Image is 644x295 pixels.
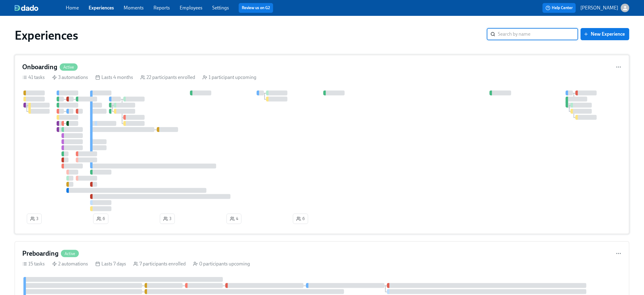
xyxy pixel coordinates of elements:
button: Review us on G2 [239,3,273,13]
span: 3 [30,216,38,222]
h4: Preboarding [22,249,58,258]
button: 4 [227,214,241,224]
div: 1 participant upcoming [202,74,256,81]
span: Active [60,65,78,69]
h1: Experiences [15,28,78,43]
a: Experiences [89,5,114,11]
span: Active [61,251,79,256]
button: Help Center [543,3,576,13]
a: Employees [180,5,202,11]
button: 3 [27,214,42,224]
a: Home [66,5,79,11]
span: New Experience [585,31,625,37]
span: 6 [97,216,105,222]
span: 3 [163,216,171,222]
div: 3 automations [52,74,88,81]
button: 3 [160,214,175,224]
div: 7 participants enrolled [133,261,186,267]
div: 22 participants enrolled [140,74,195,81]
h4: Onboarding [22,62,57,72]
button: [PERSON_NAME] [581,4,629,12]
div: Lasts 4 months [95,74,133,81]
a: dado [15,5,66,11]
span: 6 [296,216,305,222]
a: Moments [124,5,144,11]
a: Reports [153,5,170,11]
div: 0 participants upcoming [193,261,250,267]
input: Search by name [498,28,578,40]
div: 41 tasks [22,74,45,81]
a: Settings [212,5,229,11]
button: 6 [293,214,308,224]
a: OnboardingActive41 tasks 3 automations Lasts 4 months 22 participants enrolled 1 participant upco... [15,55,629,234]
button: 6 [93,214,108,224]
button: New Experience [581,28,629,40]
span: 4 [230,216,238,222]
div: 15 tasks [22,261,45,267]
div: 2 automations [52,261,88,267]
span: Help Center [546,5,573,11]
p: [PERSON_NAME] [581,5,618,11]
div: Lasts 7 days [95,261,126,267]
a: Review us on G2 [242,5,270,11]
img: dado [15,5,38,11]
